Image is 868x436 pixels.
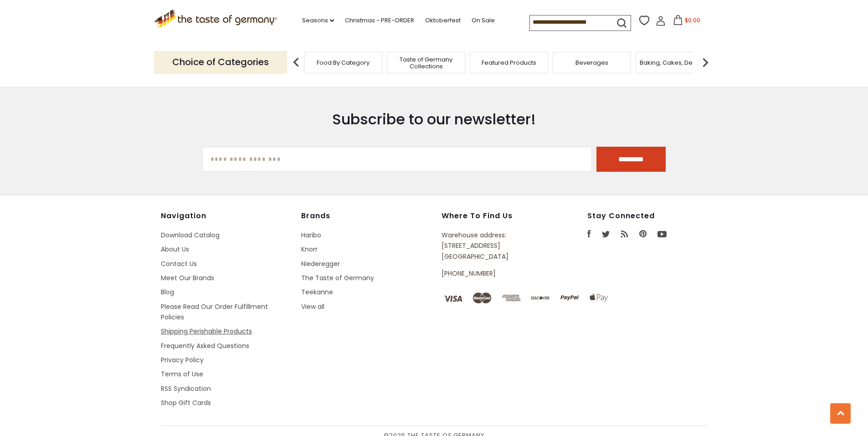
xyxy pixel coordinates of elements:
a: Oktoberfest [425,15,461,26]
a: Please Read Our Order Fulfillment Policies [161,302,268,322]
a: Niederegger [301,259,340,268]
h4: Navigation [161,211,292,221]
a: About Us [161,245,189,254]
a: Christmas - PRE-ORDER [345,15,414,26]
a: Knorr [301,245,318,254]
a: Blog [161,287,174,297]
a: Featured Products [482,59,536,66]
a: Contact Us [161,259,197,268]
a: On Sale [472,15,495,26]
h4: Brands [301,211,432,221]
span: $0.00 [685,16,700,24]
a: Shop Gift Cards [161,398,211,407]
a: View all [301,302,324,311]
a: Seasons [302,15,334,26]
a: Taste of Germany Collections [390,56,462,70]
a: Privacy Policy [161,355,204,364]
a: Teekanne [301,287,333,297]
a: Download Catalog [161,231,220,240]
p: Choice of Categories [154,51,287,73]
a: RSS Syndication [161,384,211,393]
a: Shipping Perishable Products [161,327,252,336]
a: Baking, Cakes, Desserts [640,59,710,66]
img: next arrow [696,53,714,72]
h4: Where to find us [442,211,545,221]
p: [PHONE_NUMBER] [442,268,545,279]
a: Beverages [575,59,608,66]
p: Warehouse address: [STREET_ADDRESS] [GEOGRAPHIC_DATA] [442,230,545,262]
button: $0.00 [668,15,706,29]
a: Haribo [301,231,321,240]
a: Food By Category [317,59,370,66]
a: Meet Our Brands [161,273,214,282]
h3: Subscribe to our newsletter! [202,110,666,128]
h4: Stay Connected [587,211,708,221]
a: Frequently Asked Questions [161,341,249,350]
a: Terms of Use [161,369,203,379]
img: previous arrow [287,53,305,72]
a: The Taste of Germany [301,273,374,282]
